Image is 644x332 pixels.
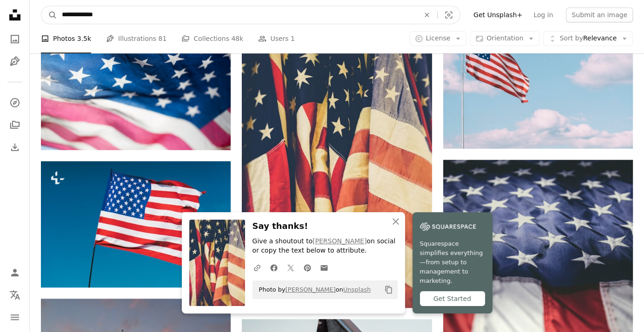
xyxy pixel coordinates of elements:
span: Photo by on [254,282,371,297]
span: Squarespace simplifies everything—from setup to management to marketing. [420,239,485,286]
a: Download History [6,138,24,156]
a: closeup photo of United States of America flag [242,162,432,170]
a: Collections 48k [181,24,243,54]
a: Illustrations 81 [106,24,166,54]
a: Squarespace simplifies everything—from setup to management to marketing.Get Started [412,212,492,313]
button: Search Unsplash [41,6,57,24]
a: [PERSON_NAME] [285,286,336,293]
div: Get Started [420,291,485,306]
a: flag of U.S.A. under white clouds during daytime [443,73,633,82]
a: a large american flag flying in the blue sky [41,220,231,228]
a: blue and white star print textile [443,298,633,306]
a: Share on Twitter [282,258,299,277]
span: 81 [159,34,167,44]
span: 1 [291,34,295,44]
a: Log in [528,7,558,22]
img: closeup photo of United States of America flag [242,24,432,308]
button: Sort byRelevance [543,32,633,46]
button: Clear [417,6,437,24]
a: Collections [6,116,24,134]
img: a large american flag flying in the blue sky [41,161,231,287]
a: Illustrations [6,52,24,71]
h3: Say thanks! [252,220,398,233]
button: Copy to clipboard [381,282,397,298]
a: Share on Facebook [266,258,282,277]
button: License [410,32,467,46]
a: Home — Unsplash [6,6,24,26]
button: Submit an image [566,7,633,22]
a: Get Unsplash+ [468,7,528,22]
a: Users 1 [258,24,295,54]
span: Sort by [559,35,583,42]
a: Photos [6,30,24,48]
button: Orientation [470,32,539,46]
form: Find visuals sitewide [41,6,460,24]
span: License [426,35,451,42]
a: U.S.A. flag [41,83,231,91]
button: Menu [6,308,24,326]
button: Visual search [438,6,460,24]
a: [PERSON_NAME] [312,237,366,245]
img: flag of U.S.A. under white clouds during daytime [443,7,633,149]
span: 48k [231,34,243,44]
a: Explore [6,93,24,112]
img: U.S.A. flag [41,24,231,150]
span: Relevance [559,34,617,44]
a: Unsplash [343,286,371,293]
p: Give a shoutout to on social or copy the text below to attribute. [252,237,398,255]
img: file-1747939142011-51e5cc87e3c9 [420,220,476,234]
a: Share on Pinterest [299,258,316,277]
span: Orientation [486,35,523,42]
button: Language [6,286,24,304]
a: Log in / Sign up [6,263,24,282]
a: Share over email [316,258,332,277]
